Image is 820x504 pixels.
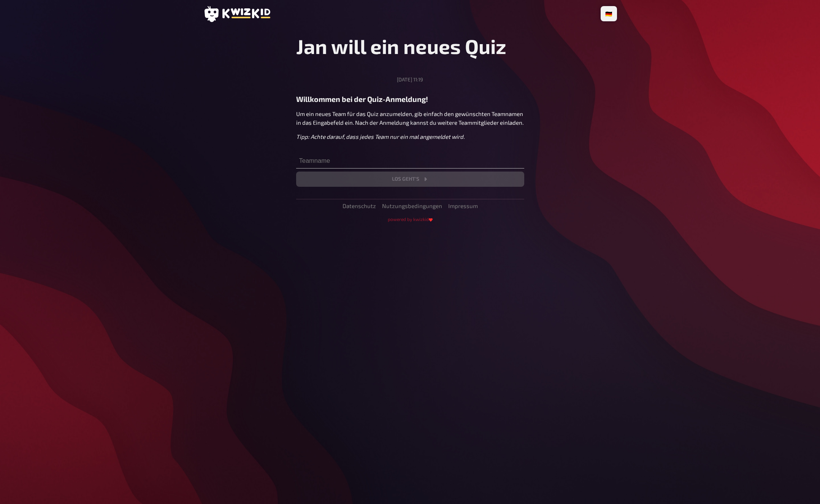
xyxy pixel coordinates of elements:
input: Teamname [296,153,524,169]
h1: Jan will ein neues Quiz [296,34,524,58]
div: [DATE] 11:19 [296,76,524,83]
li: 🇩🇪 [602,8,615,20]
small: powered by kwizkid [388,216,433,222]
a: Nutzungsbedingungen [382,202,442,209]
a: Datenschutz [343,202,376,209]
span: Um ein neues Team für das Quiz anzumelden, gib einfach den gewünschten Teamnamen in das Eingabefe... [296,110,524,126]
h3: Willkommen bei der Quiz-Anmeldung! [296,95,524,103]
a: powered by kwizkid [388,215,433,223]
button: Los geht's [296,172,524,187]
a: Impressum [448,202,478,209]
span: Tipp: Achte darauf, dass jedes Team nur ein mal angemeldet wird. [296,133,465,140]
